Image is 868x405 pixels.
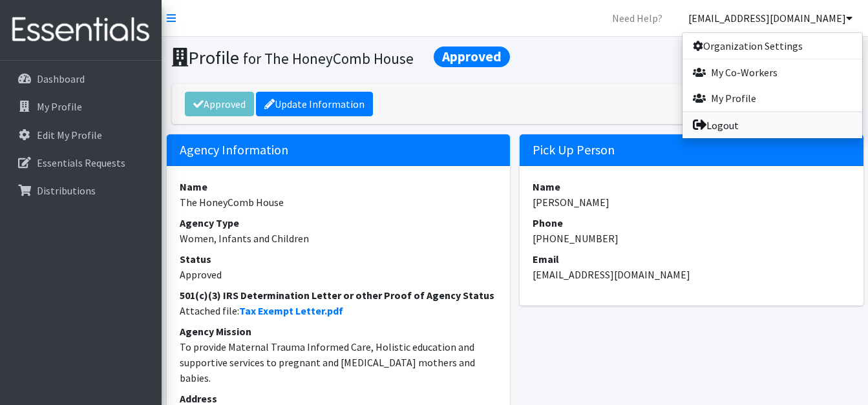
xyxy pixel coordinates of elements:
[239,304,343,317] a: Tax Exempt Letter.pdf
[180,251,498,267] dt: Status
[180,303,498,318] dd: Attached file:
[243,49,414,68] small: for The HoneyComb House
[180,231,498,246] dd: Women, Infants and Children
[180,194,498,210] dd: The HoneyComb House
[533,251,851,267] dt: Email
[37,156,125,169] p: Essentials Requests
[256,92,373,116] a: Update Information
[172,47,511,69] h1: Profile
[37,100,82,113] p: My Profile
[167,134,511,166] h5: Agency Information
[602,5,673,31] a: Need Help?
[533,267,851,282] dd: [EMAIL_ADDRESS][DOMAIN_NAME]
[533,231,851,246] dd: [PHONE_NUMBER]
[180,287,498,303] dt: 501(c)(3) IRS Determination Letter or other Proof of Agency Status
[180,339,498,386] dd: To provide Maternal Trauma Informed Care, Holistic education and supportive services to pregnant ...
[180,324,498,339] dt: Agency Mission
[5,150,156,176] a: Essentials Requests
[5,8,156,52] img: HumanEssentials
[683,112,862,138] a: Logout
[37,129,102,141] p: Edit My Profile
[180,392,217,405] strong: Address
[5,122,156,148] a: Edit My Profile
[683,85,862,111] a: My Profile
[434,47,510,67] span: Approved
[533,215,851,231] dt: Phone
[533,194,851,210] dd: [PERSON_NAME]
[5,94,156,119] a: My Profile
[180,215,498,231] dt: Agency Type
[533,179,851,194] dt: Name
[180,267,498,282] dd: Approved
[37,72,85,85] p: Dashboard
[520,134,863,166] h5: Pick Up Person
[180,179,498,194] dt: Name
[5,66,156,92] a: Dashboard
[5,178,156,203] a: Distributions
[683,59,862,85] a: My Co-Workers
[678,5,863,31] a: [EMAIL_ADDRESS][DOMAIN_NAME]
[683,33,862,59] a: Organization Settings
[37,184,96,197] p: Distributions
